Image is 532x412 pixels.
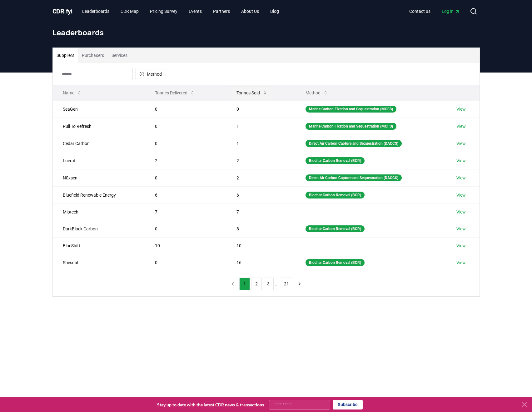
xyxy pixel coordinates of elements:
button: Tonnes Sold [231,87,272,99]
span: Log in [442,8,460,14]
a: Pricing Survey [145,6,182,17]
a: View [456,123,466,129]
div: Marine Carbon Fixation and Sequestration (MCFS) [306,106,396,113]
button: 2 [251,278,262,290]
td: 0 [145,169,226,186]
button: Tonnes Delivered [150,87,200,99]
td: 2 [145,152,226,169]
button: Services [108,48,131,63]
a: CDR Map [116,6,144,17]
a: View [456,226,466,232]
a: Events [184,6,207,17]
td: 1 [226,118,296,135]
a: View [456,259,466,266]
button: 3 [263,278,274,290]
span: CDR fyi [52,8,72,15]
td: DarkBlack Carbon [53,220,145,237]
div: Direct Air Carbon Capture and Sequestration (DACCS) [306,140,402,147]
td: 16 [226,254,296,271]
a: CDR.fyi [52,7,72,16]
nav: Main [404,6,465,17]
td: 2 [226,152,296,169]
button: Method [301,87,333,99]
button: Name [58,87,87,99]
button: Method [135,69,166,79]
td: Lucrat [53,152,145,169]
div: Marine Carbon Fixation and Sequestration (MCFS) [306,123,396,130]
a: Partners [208,6,235,17]
td: 0 [145,118,226,135]
td: 6 [145,186,226,203]
td: 7 [226,203,296,220]
button: 1 [239,278,250,290]
td: 7 [145,203,226,220]
td: Pull To Refresh [53,118,145,135]
nav: Main [77,6,284,17]
div: Biochar Carbon Removal (BCR) [306,192,365,198]
a: View [456,140,466,147]
h1: Leaderboards [52,28,480,38]
button: 21 [280,278,293,290]
td: Miotech [53,203,145,220]
td: Stiesdal [53,254,145,271]
a: View [456,243,466,249]
div: Direct Air Carbon Capture and Sequestration (DACCS) [306,174,402,181]
div: Biochar Carbon Removal (BCR) [306,225,365,232]
a: View [456,192,466,198]
td: 1 [226,135,296,152]
a: About Us [236,6,264,17]
td: Nūxsen [53,169,145,186]
td: Bluefield Renewable Energy [53,186,145,203]
div: Biochar Carbon Removal (BCR) [306,157,365,164]
li: ... [275,280,279,288]
a: Leaderboards [77,6,114,17]
td: BlueShift [53,237,145,254]
a: Blog [265,6,284,17]
a: Contact us [404,6,435,17]
button: Suppliers [53,48,78,63]
td: 2 [226,169,296,186]
td: 10 [226,237,296,254]
td: 6 [226,186,296,203]
a: View [456,106,466,112]
td: SeaGen [53,100,145,118]
td: 0 [145,100,226,118]
button: next page [294,278,305,290]
td: Cedar Carbon [53,135,145,152]
button: Purchasers [78,48,108,63]
td: 0 [226,100,296,118]
td: 8 [226,220,296,237]
td: 0 [145,135,226,152]
a: View [456,209,466,215]
a: Log in [437,6,465,17]
td: 10 [145,237,226,254]
span: . [64,8,66,15]
div: Biochar Carbon Removal (BCR) [306,259,365,266]
a: View [456,158,466,164]
td: 0 [145,254,226,271]
td: 0 [145,220,226,237]
a: View [456,175,466,181]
